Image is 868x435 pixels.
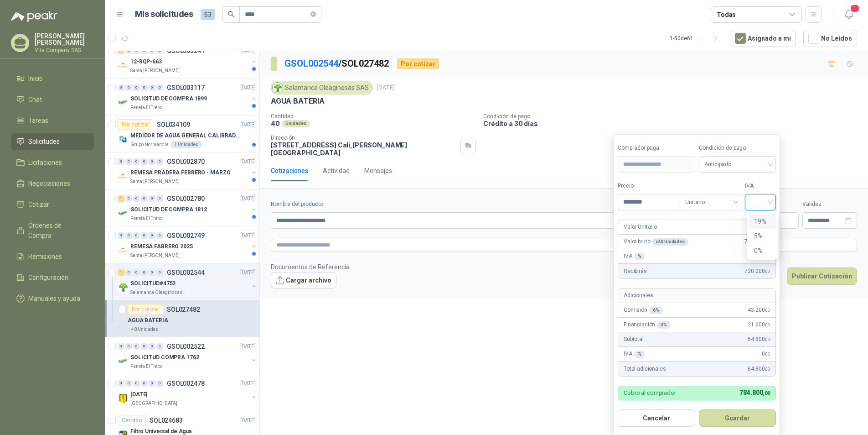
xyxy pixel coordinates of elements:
button: Cancelar [618,409,695,427]
div: 0 [133,232,140,239]
a: 0 0 0 0 0 0 GSOL002870[DATE] Company LogoREMESA PRADERA FEBRERO - MARZOSanta [PERSON_NAME] [118,156,258,185]
div: x 40 Unidades [652,238,688,246]
div: 1 - 50 de 61 [670,31,723,46]
span: 0 [762,350,770,358]
button: 1 [841,6,857,23]
div: 0 [149,269,155,276]
button: Cargar archivo [271,272,336,288]
img: Logo peakr [11,11,57,22]
p: SOLICITUD COMPRA 1762 [130,353,199,362]
div: Todas [717,10,736,20]
span: 1 [850,4,860,13]
div: 0 [156,380,163,387]
div: 0 [141,84,148,91]
span: Unitario [685,195,736,209]
a: 0 0 0 0 0 0 GSOL002749[DATE] Company LogoREMESA FABRERO 2025Santa [PERSON_NAME] [118,230,258,259]
p: SOL027482 [167,306,200,313]
p: Panela El Trébol [130,363,164,370]
div: 0 [149,343,155,350]
div: 0 [118,84,124,91]
div: Unidades [282,120,310,127]
div: 0% [754,246,771,256]
div: 5% [749,229,776,243]
p: GSOL002749 [167,232,205,239]
a: Órdenes de Compra [11,217,94,244]
p: Documentos de Referencia [271,262,350,272]
p: GSOL002522 [167,343,205,350]
div: Por cotizar [397,58,439,69]
p: Grupo Normandía [130,141,169,148]
label: Validez [802,200,857,209]
div: Por cotizar [128,304,163,315]
div: % [634,253,645,260]
div: Cotizaciones [271,166,308,176]
a: Configuración [11,269,94,286]
div: 0 [118,380,124,387]
img: Company Logo [118,282,129,293]
p: [GEOGRAPHIC_DATA] [130,400,177,407]
span: 53 [201,9,215,20]
span: ,00 [763,390,770,396]
p: Dirección [271,135,457,141]
span: Cotizar [28,199,49,210]
img: Company Logo [118,393,129,404]
button: Publicar Cotización [787,267,857,285]
img: Company Logo [118,97,129,108]
span: Chat [28,94,42,105]
div: 0 [133,380,140,387]
p: GSOL002478 [167,380,205,387]
img: Company Logo [118,134,129,145]
span: ,00 [765,322,770,327]
p: Valor Unitario [624,223,657,231]
img: Company Logo [118,60,129,71]
div: 1 [118,269,124,276]
p: SOL024683 [150,417,183,424]
div: Cerrado [118,415,146,426]
div: 0 [125,195,132,202]
p: [DATE] [240,342,256,351]
a: 1 0 0 0 0 0 GSOL002544[DATE] Company LogoSOLICITUD#4752Salamanca Oleaginosas SAS [118,267,258,296]
a: Negociaciones [11,175,94,192]
div: 0 [149,195,155,202]
div: 0 [133,195,140,202]
div: 19% [749,214,776,229]
div: 0 [141,232,148,239]
span: ,00 [765,269,770,274]
label: Condición de pago [699,144,776,152]
span: 21.600 [748,320,770,329]
h1: Mis solicitudes [135,8,193,21]
div: 6 % [649,307,663,314]
label: Precio [618,182,680,190]
div: 0 [125,343,132,350]
div: Por cotizar [118,119,153,130]
a: Por cotizarSOL034109[DATE] Company LogoMEDIDOR DE AGUA GENERAL CALIBRADO Ø1-1/2" HOMOLOGADO POR E... [105,115,259,152]
a: 0 0 0 0 0 0 GSOL002478[DATE] Company Logo[DATE][GEOGRAPHIC_DATA] [118,378,258,407]
div: 5% [754,231,771,241]
p: [DATE] [377,84,395,92]
p: Santa [PERSON_NAME] [130,252,180,259]
span: ,00 [765,308,770,313]
a: Remisiones [11,248,94,265]
p: 40 [271,120,280,127]
img: Company Logo [118,245,129,256]
span: close-circle [310,11,316,17]
a: Cotizar [11,196,94,213]
div: 0 [125,380,132,387]
span: Tareas [28,115,48,126]
div: 0 [133,158,140,165]
p: Santa [PERSON_NAME] [130,67,180,74]
div: 0 [141,343,148,350]
div: 0 [125,158,132,165]
div: 0 [133,84,140,91]
div: 0 [118,343,124,350]
label: Comprador paga [618,144,695,152]
p: Adicionales [624,291,653,300]
button: No Leídos [803,30,857,47]
a: 1 0 0 0 0 0 GSOL003241[DATE] Company Logo12-RQP-663Santa [PERSON_NAME] [118,45,258,74]
span: 720.000 [744,267,770,276]
a: Inicio [11,70,94,87]
div: 0 [118,158,124,165]
div: 0 [133,269,140,276]
div: 0 [141,158,148,165]
p: Valor bruto [624,237,688,246]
